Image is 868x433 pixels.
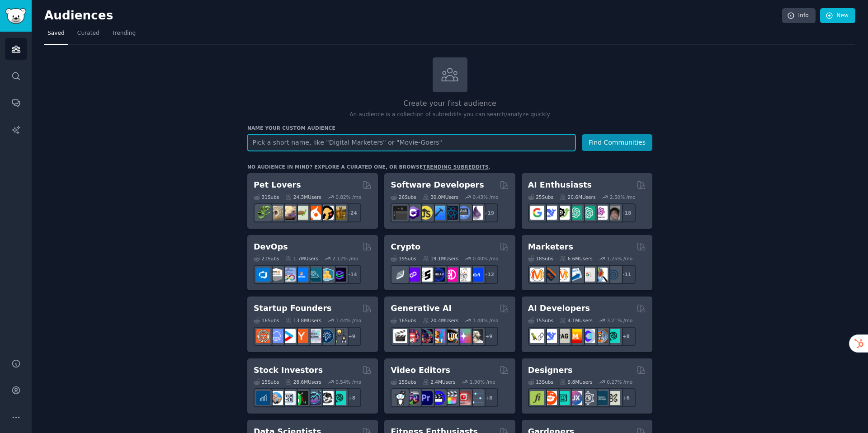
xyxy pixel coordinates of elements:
img: defi_ [469,268,483,282]
div: 21 Sub s [254,255,279,262]
div: 1.25 % /mo [607,255,632,262]
img: OpenAIDev [594,206,608,220]
p: An audience is a collection of subreddits you can search/analyze quickly [247,111,652,119]
img: leopardgeckos [282,206,296,220]
img: elixir [469,206,483,220]
a: Curated [74,26,103,45]
img: AWS_Certified_Experts [269,268,283,282]
div: + 24 [342,203,361,222]
div: 4.1M Users [560,317,593,324]
h2: Pet Lovers [254,179,301,191]
img: azuredevops [256,268,270,282]
img: turtle [294,206,308,220]
img: GoogleGeminiAI [530,206,544,220]
div: 16 Sub s [391,317,416,324]
a: Saved [44,26,68,45]
img: technicalanalysis [332,391,346,405]
h2: Designers [528,365,573,376]
img: Youtubevideo [457,391,471,405]
img: googleads [581,268,595,282]
img: ballpython [269,206,283,220]
img: finalcutpro [444,391,458,405]
h2: Crypto [391,241,420,253]
div: 15 Sub s [254,379,279,385]
div: 20.4M Users [423,317,458,324]
img: content_marketing [530,268,544,282]
div: + 14 [342,265,361,284]
h3: Name your custom audience [247,125,652,131]
img: cockatiel [307,206,321,220]
img: DeepSeek [543,206,557,220]
div: 20.6M Users [560,194,595,200]
div: 1.44 % /mo [335,317,361,324]
img: bigseo [543,268,557,282]
div: 31 Sub s [254,194,279,200]
div: 16 Sub s [254,317,279,324]
img: GummySearch logo [5,8,26,24]
img: chatgpt_prompts_ [581,206,595,220]
h2: Generative AI [391,303,452,314]
img: aws_cdk [320,268,334,282]
div: 13.8M Users [285,317,321,324]
div: + 8 [342,388,361,407]
img: UI_Design [556,391,570,405]
button: Find Communities [582,134,652,151]
img: CryptoNews [457,268,471,282]
img: ethfinance [393,268,407,282]
img: dividends [256,391,270,405]
img: web3 [431,268,445,282]
span: Curated [77,29,99,38]
img: Entrepreneurship [320,329,334,343]
div: + 8 [479,388,498,407]
img: sdforall [431,329,445,343]
div: + 12 [479,265,498,284]
div: + 8 [617,327,636,346]
img: AItoolsCatalog [556,206,570,220]
img: herpetology [256,206,270,220]
span: Trending [112,29,136,38]
a: Trending [109,26,139,45]
img: AskComputerScience [457,206,471,220]
div: 18 Sub s [528,255,553,262]
div: 2.4M Users [423,379,456,385]
img: Forex [282,391,296,405]
div: 19.1M Users [423,255,458,262]
div: 1.90 % /mo [470,379,495,385]
img: LangChain [530,329,544,343]
img: software [393,206,407,220]
div: + 19 [479,203,498,222]
img: logodesign [543,391,557,405]
img: swingtrading [320,391,334,405]
img: reactnative [444,206,458,220]
div: 25 Sub s [528,194,553,200]
div: 30.0M Users [423,194,458,200]
img: editors [406,391,420,405]
img: EntrepreneurRideAlong [256,329,270,343]
div: 15 Sub s [391,379,416,385]
div: 15 Sub s [528,317,553,324]
img: ValueInvesting [269,391,283,405]
img: Docker_DevOps [282,268,296,282]
img: UXDesign [568,391,582,405]
img: DeepSeek [543,329,557,343]
span: Saved [47,29,65,38]
img: indiehackers [307,329,321,343]
img: UX_Design [606,391,620,405]
h2: DevOps [254,241,288,253]
img: VideoEditors [431,391,445,405]
img: Emailmarketing [568,268,582,282]
img: DevOpsLinks [294,268,308,282]
img: learnjavascript [419,206,433,220]
img: csharp [406,206,420,220]
img: Rag [556,329,570,343]
h2: Software Developers [391,179,484,191]
img: ArtificalIntelligence [606,206,620,220]
div: 1.7M Users [285,255,318,262]
img: learndesign [594,391,608,405]
h2: Stock Investors [254,365,323,376]
img: SaaS [269,329,283,343]
img: PlatformEngineers [332,268,346,282]
div: 9.8M Users [560,379,593,385]
a: New [820,8,855,24]
h2: Startup Founders [254,303,331,314]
